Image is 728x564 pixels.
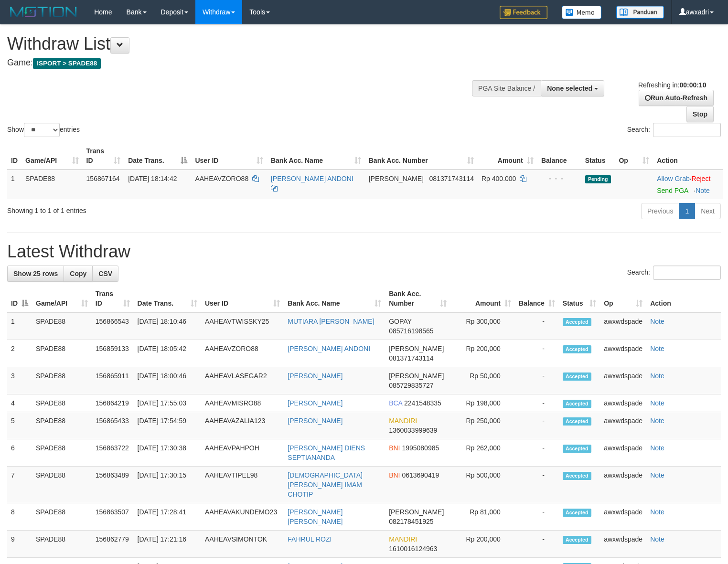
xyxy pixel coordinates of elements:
[134,340,201,367] td: [DATE] 18:05:42
[191,142,267,170] th: User ID: activate to sort column ascending
[450,531,515,558] td: Rp 200,000
[650,345,664,352] a: Note
[657,175,691,182] span: ·
[653,266,721,280] input: Search:
[627,266,721,280] label: Search:
[201,312,284,340] td: AAHEAVTWISSKY25
[450,367,515,394] td: Rp 50,000
[600,340,646,367] td: awxwdspade
[389,382,433,389] span: Copy 085729835727 to clipboard
[201,503,284,531] td: AAHEAVAKUNDEMO23
[657,175,689,182] a: Allow Grab
[450,412,515,439] td: Rp 250,000
[24,123,60,137] select: Showentries
[563,417,591,426] span: Accepted
[83,142,125,170] th: Trans ID: activate to sort column ascending
[92,503,134,531] td: 156863507
[692,175,711,182] a: Reject
[650,417,664,425] a: Note
[389,417,417,425] span: MANDIRI
[92,467,134,503] td: 156863489
[201,285,284,312] th: User ID: activate to sort column ascending
[288,508,343,525] a: [PERSON_NAME] [PERSON_NAME]
[389,545,437,553] span: Copy 1610016124963 to clipboard
[559,285,600,312] th: Status: activate to sort column ascending
[201,367,284,394] td: AAHEAVLASEGAR2
[70,270,86,277] span: Copy
[515,467,559,503] td: -
[32,467,92,503] td: SPADE88
[7,34,476,53] h1: Withdraw List
[32,531,92,558] td: SPADE88
[284,285,385,312] th: Bank Acc. Name: activate to sort column ascending
[650,508,664,516] a: Note
[271,175,353,182] a: [PERSON_NAME] ANDONI
[627,123,721,137] label: Search:
[32,312,92,340] td: SPADE88
[650,471,664,479] a: Note
[92,367,134,394] td: 156865911
[288,444,365,461] a: [PERSON_NAME] DIENS SEPTIANANDA
[21,142,83,170] th: Game/API: activate to sort column ascending
[641,203,679,219] a: Previous
[32,394,92,412] td: SPADE88
[450,467,515,503] td: Rp 500,000
[32,439,92,467] td: SPADE88
[500,6,547,19] img: Feedback.jpg
[515,531,559,558] td: -
[515,340,559,367] td: -
[134,367,201,394] td: [DATE] 18:00:46
[195,175,248,182] span: AAHEAVZORO88
[537,142,581,170] th: Balance
[581,142,615,170] th: Status
[288,417,343,425] a: [PERSON_NAME]
[32,412,92,439] td: SPADE88
[653,170,723,199] td: ·
[585,175,611,183] span: Pending
[650,535,664,543] a: Note
[600,367,646,394] td: awxwdspade
[389,535,417,543] span: MANDIRI
[32,285,92,312] th: Game/API: activate to sort column ascending
[7,312,32,340] td: 1
[389,444,400,452] span: BNI
[385,285,450,312] th: Bank Acc. Number: activate to sort column ascending
[7,394,32,412] td: 4
[267,142,365,170] th: Bank Acc. Name: activate to sort column ascending
[128,175,177,182] span: [DATE] 18:14:42
[600,531,646,558] td: awxwdspade
[450,312,515,340] td: Rp 300,000
[646,285,721,312] th: Action
[7,142,21,170] th: ID
[7,412,32,439] td: 5
[32,503,92,531] td: SPADE88
[134,531,201,558] td: [DATE] 17:21:16
[389,354,433,362] span: Copy 081371743114 to clipboard
[389,471,400,479] span: BNI
[600,412,646,439] td: awxwdspade
[650,318,664,325] a: Note
[478,142,537,170] th: Amount: activate to sort column ascending
[563,445,591,453] span: Accepted
[7,503,32,531] td: 8
[657,187,688,194] a: Send PGA
[7,202,296,215] div: Showing 1 to 1 of 1 entries
[515,312,559,340] td: -
[615,142,653,170] th: Op: activate to sort column ascending
[134,503,201,531] td: [DATE] 17:28:41
[389,318,411,325] span: GOPAY
[389,345,444,352] span: [PERSON_NAME]
[696,187,710,194] a: Note
[134,412,201,439] td: [DATE] 17:54:59
[288,535,332,543] a: FAHRUL ROZI
[482,175,516,182] span: Rp 400.000
[638,81,706,89] span: Refreshing in:
[7,266,64,282] a: Show 25 rows
[541,80,604,96] button: None selected
[98,270,112,277] span: CSV
[650,399,664,407] a: Note
[92,531,134,558] td: 156862779
[515,394,559,412] td: -
[450,340,515,367] td: Rp 200,000
[515,439,559,467] td: -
